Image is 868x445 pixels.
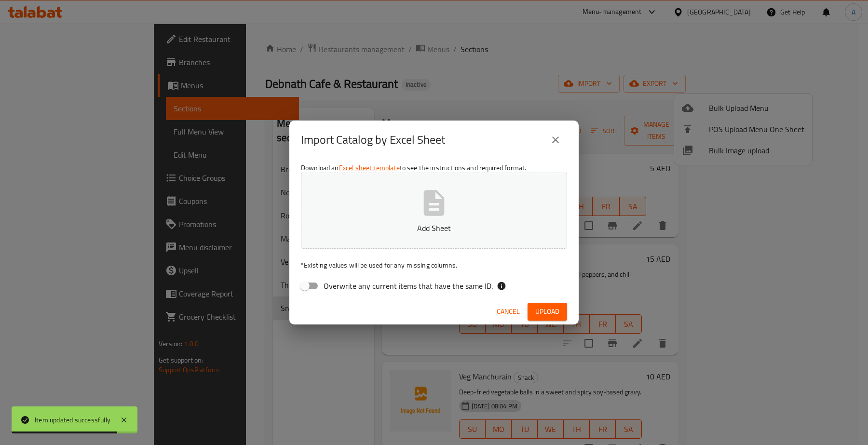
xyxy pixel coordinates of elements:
button: Add Sheet [301,173,567,249]
h2: Import Catalog by Excel Sheet [301,132,445,148]
div: Download an to see the instructions and required format. [289,159,579,299]
div: Item updated successfully [35,415,110,425]
p: Existing values will be used for any missing columns. [301,260,567,270]
button: close [544,128,567,151]
button: Upload [528,303,567,321]
span: Overwrite any current items that have the same ID. [324,280,493,292]
button: Cancel [493,303,524,321]
span: Cancel [497,306,520,318]
p: Add Sheet [316,222,552,234]
svg: If the overwrite option isn't selected, then the items that match an existing ID will be ignored ... [497,281,506,291]
span: Upload [535,306,559,318]
a: Excel sheet template [339,162,400,174]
